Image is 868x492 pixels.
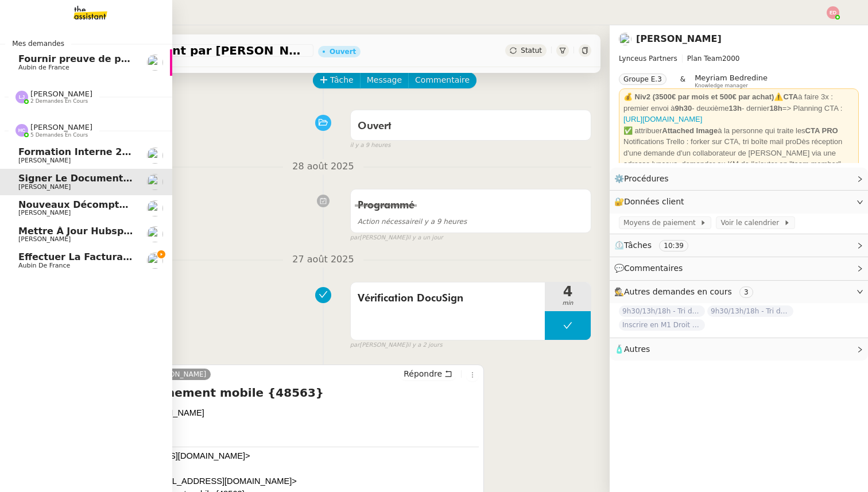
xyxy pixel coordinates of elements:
span: il y a un jour [407,233,443,243]
img: svg [15,124,28,137]
span: Message [367,73,402,87]
span: Statut [521,47,542,55]
span: Meyriam Bedredine [695,73,768,82]
span: ⏲️ [614,241,698,250]
span: 9h30/13h/18h - Tri de la boite mail PRO - 22 août 2025 [619,305,705,317]
span: Programmé [358,200,414,211]
span: Vérification DocuSign [358,290,538,307]
strong: 💰 Niv2 (3500€ par mois et 500€ par achat) [623,92,774,101]
span: il y a 9 heures [358,218,467,226]
div: Ouvert [330,48,356,55]
div: Notifications Trello : forker sur CTA, tri boîte mail proDès réception d'une demande d'un collabo... [623,136,854,170]
span: 2000 [722,55,740,63]
div: ✅ attribuer à la personne qui traite les [623,125,854,137]
img: users%2Fa6PbEmLwvGXylUqKytRPpDpAx153%2Favatar%2Ffanny.png [147,148,163,164]
div: 🔐Données client [610,191,868,213]
span: Mes demandes [5,38,71,49]
app-user-label: Knowledge manager [695,73,768,88]
span: Procédures [624,174,669,183]
div: ⚠️ à faire 3x : premier envoi à - deuxième - dernier => Planning CTA : [623,91,854,125]
strong: 18h [769,104,782,113]
span: 2 demandes en cours [30,98,88,104]
strong: CTA PRO [805,126,838,135]
button: Tâche [313,72,361,88]
span: Voir le calendrier [720,217,783,228]
span: Données client [624,197,684,206]
span: 4 [545,285,591,299]
strong: 13h [729,104,742,113]
img: svg [15,91,28,103]
span: 🧴 [614,344,650,354]
span: 🕵️ [614,287,758,296]
span: Aubin de France [18,64,69,71]
div: ⏲️Tâches 10:39 [610,234,868,257]
span: & [680,73,685,88]
a: [PERSON_NAME] [145,369,211,379]
span: Signer le document par [PERSON_NAME] [60,45,309,56]
a: [PERSON_NAME] [636,33,722,44]
span: par [350,340,360,350]
span: 9h30/13h/18h - Tri de la boite mail PRO - [DATE] [707,305,793,317]
span: par [350,233,360,243]
div: 💬Commentaires [610,257,868,280]
span: Commentaire [415,73,470,87]
span: [PERSON_NAME] [30,90,92,98]
strong: Attached Image [662,126,718,135]
img: users%2FTDxDvmCjFdN3QFePFNGdQUcJcQk1%2Favatar%2F0cfb3a67-8790-4592-a9ec-92226c678442 [619,33,631,45]
button: Message [360,72,409,88]
span: Signer le document par [PERSON_NAME] [18,173,232,184]
span: Autres [624,344,650,354]
span: Tâche [330,73,354,87]
span: il y a 2 jours [407,340,442,350]
button: Commentaire [408,72,476,88]
span: Effectuer la facturation pour 2025 [18,251,199,262]
span: Plan Team [687,55,722,63]
div: 🕵️Autres demandes en cours 3 [610,281,868,303]
div: 🧴Autres [610,338,868,361]
span: Fournir preuve de paiement et virement [18,53,227,64]
span: ⚙️ [614,172,674,185]
span: Tâches [624,241,652,250]
span: Nouveaux décomptes de commissions [18,199,219,210]
span: Action nécessaire [358,218,418,226]
span: [PERSON_NAME] [18,209,71,216]
span: Ouvert [358,121,392,131]
strong: 9h30 [675,104,692,113]
span: [PERSON_NAME] [18,157,71,164]
span: Moyens de paiement [623,217,700,228]
span: il y a 9 heures [350,141,391,150]
nz-tag: 10:39 [659,240,688,251]
img: users%2FSclkIUIAuBOhhDrbgjtrSikBoD03%2Favatar%2F48cbc63d-a03d-4817-b5bf-7f7aeed5f2a9 [147,253,163,269]
nz-tag: 3 [739,286,753,298]
nz-tag: Groupe E.3 [619,73,666,85]
div: ⚙️Procédures [610,168,868,190]
span: 28 août 2025 [283,159,363,175]
span: min [545,299,591,308]
span: [PERSON_NAME] [18,183,71,191]
strong: CTA [783,92,798,101]
span: Inscrire en M1 Droit des affaires [619,319,705,331]
button: Répondre [400,367,456,380]
span: Commentaires [624,264,683,273]
span: [PERSON_NAME] [30,123,92,131]
a: [URL][DOMAIN_NAME] [623,115,702,123]
span: 27 août 2025 [283,252,363,268]
span: [PERSON_NAME] [18,235,71,243]
img: svg [827,6,839,19]
small: [PERSON_NAME] [350,340,443,350]
span: Knowledge manager [695,83,748,89]
img: users%2FTDxDvmCjFdN3QFePFNGdQUcJcQk1%2Favatar%2F0cfb3a67-8790-4592-a9ec-92226c678442 [147,174,163,190]
span: 5 demandes en cours [30,132,88,138]
span: Formation Interne 2 - [PERSON_NAME] [18,146,218,157]
img: users%2FSclkIUIAuBOhhDrbgjtrSikBoD03%2Favatar%2F48cbc63d-a03d-4817-b5bf-7f7aeed5f2a9 [147,55,163,71]
span: Lynceus Partners [619,55,677,63]
span: 💬 [614,264,688,273]
span: Mettre à jour Hubspot [18,226,134,237]
h4: RE: Nouvel abonnement mobile {48563} [60,385,479,401]
span: Autres demandes en cours [624,287,732,296]
span: Répondre [404,368,442,379]
img: users%2Fa6PbEmLwvGXylUqKytRPpDpAx153%2Favatar%2Ffanny.png [147,226,163,242]
span: 🔐 [614,195,689,208]
img: users%2Fa6PbEmLwvGXylUqKytRPpDpAx153%2Favatar%2Ffanny.png [147,200,163,216]
span: Aubin de France [18,262,70,269]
